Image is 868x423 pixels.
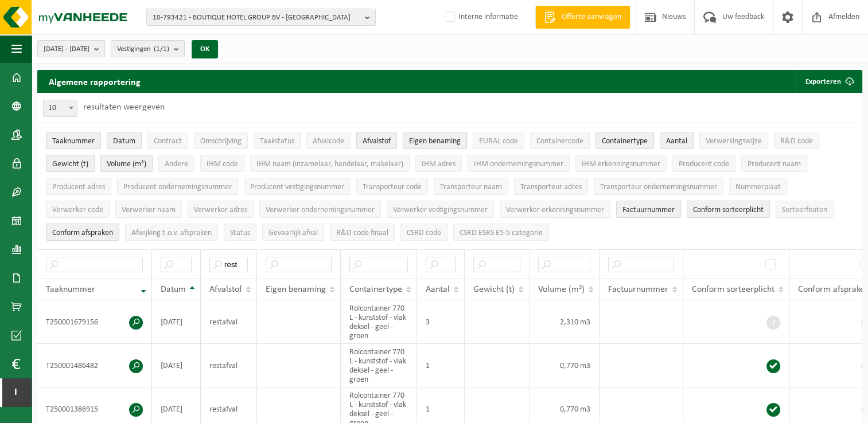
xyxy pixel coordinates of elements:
[460,229,543,237] span: CSRD ESRS E5-5 categorie
[741,155,807,172] button: Producent naamProducent naam: Activate to sort
[400,224,447,241] button: CSRD codeCSRD code: Activate to sort
[313,137,344,146] span: Afvalcode
[782,206,827,214] span: Sorteerfouten
[46,132,101,149] button: TaaknummerTaaknummer: Activate to remove sorting
[256,160,403,169] span: IHM naam (inzamelaar, handelaar, makelaar)
[37,300,152,344] td: T250001679156
[44,41,89,58] span: [DATE] - [DATE]
[387,201,494,218] button: Verwerker vestigingsnummerVerwerker vestigingsnummer: Activate to sort
[224,224,256,241] button: StatusStatus: Activate to sort
[500,201,610,218] button: Verwerker erkenningsnummerVerwerker erkenningsnummer: Activate to sort
[201,344,257,387] td: restafval
[474,160,563,169] span: IHM ondernemingsnummer
[200,137,242,146] span: Omschrijving
[158,155,194,172] button: AndereAndere: Activate to sort
[262,224,324,241] button: Gevaarlijk afval : Activate to sort
[407,229,441,237] span: CSRD code
[146,9,376,26] button: 10-793421 - BOUTIQUE HOTEL GROUP BV - [GEOGRAPHIC_DATA]
[165,160,188,169] span: Andere
[479,137,518,146] span: EURAL code
[46,155,95,172] button: Gewicht (t)Gewicht (t): Activate to sort
[153,9,360,26] span: 10-793421 - BOUTIQUE HOTEL GROUP BV - [GEOGRAPHIC_DATA]
[259,201,381,218] button: Verwerker ondernemingsnummerVerwerker ondernemingsnummer: Activate to sort
[200,155,244,172] button: IHM codeIHM code: Activate to sort
[336,229,388,237] span: R&D code finaal
[209,285,242,294] span: Afvalstof
[122,206,176,214] span: Verwerker naam
[131,229,212,237] span: Afwijking t.o.v. afspraken
[422,160,456,169] span: IHM adres
[244,178,351,195] button: Producent vestigingsnummerProducent vestigingsnummer: Activate to sort
[266,206,375,214] span: Verwerker ondernemingsnummer
[356,178,428,195] button: Transporteur codeTransporteur code: Activate to sort
[46,224,119,241] button: Conform afspraken : Activate to sort
[115,201,182,218] button: Verwerker naamVerwerker naam: Activate to sort
[692,285,774,294] span: Conform sorteerplicht
[52,229,113,237] span: Conform afspraken
[306,132,351,149] button: AfvalcodeAfvalcode: Activate to sort
[693,206,764,214] span: Conform sorteerplicht
[266,285,326,294] span: Eigen benaming
[687,201,770,218] button: Conform sorteerplicht : Activate to sort
[194,132,248,149] button: OmschrijvingOmschrijving: Activate to sort
[575,155,667,172] button: IHM erkenningsnummerIHM erkenningsnummer: Activate to sort
[594,178,723,195] button: Transporteur ondernemingsnummerTransporteur ondernemingsnummer : Activate to sort
[330,224,395,241] button: R&D code finaalR&amp;D code finaal: Activate to sort
[37,70,152,93] h2: Algemene rapportering
[113,137,135,146] span: Datum
[729,178,787,195] button: NummerplaatNummerplaat: Activate to sort
[735,183,781,191] span: Nummerplaat
[207,160,238,169] span: IHM code
[468,155,570,172] button: IHM ondernemingsnummerIHM ondernemingsnummer: Activate to sort
[453,224,549,241] button: CSRD ESRS E5-5 categorieCSRD ESRS E5-5 categorie: Activate to sort
[415,155,462,172] button: IHM adresIHM adres: Activate to sort
[748,160,801,169] span: Producent naam
[363,137,391,146] span: Afvalstof
[356,132,397,149] button: AfvalstofAfvalstof: Activate to sort
[154,137,182,146] span: Contract
[538,285,585,294] span: Volume (m³)
[268,229,318,237] span: Gevaarlijk afval
[147,132,188,149] button: ContractContract: Activate to sort
[473,285,515,294] span: Gewicht (t)
[52,183,105,191] span: Producent adres
[622,206,675,214] span: Factuurnummer
[796,70,861,93] button: Exporteren
[11,378,20,407] span: I
[616,201,681,218] button: FactuurnummerFactuurnummer: Activate to sort
[250,183,344,191] span: Producent vestigingsnummer
[152,300,201,344] td: [DATE]
[409,137,461,146] span: Eigen benaming
[43,100,77,117] span: 10
[230,229,250,237] span: Status
[660,132,694,149] button: AantalAantal: Activate to sort
[440,183,502,191] span: Transporteur naam
[117,178,238,195] button: Producent ondernemingsnummerProducent ondernemingsnummer: Activate to sort
[46,201,110,218] button: Verwerker codeVerwerker code: Activate to sort
[780,137,813,146] span: R&D code
[776,201,834,218] button: SorteerfoutenSorteerfouten: Activate to sort
[417,344,465,387] td: 1
[582,160,660,169] span: IHM erkenningsnummer
[111,40,185,57] button: Vestigingen(1/1)
[434,178,508,195] button: Transporteur naamTransporteur naam: Activate to sort
[520,183,582,191] span: Transporteur adres
[194,206,247,214] span: Verwerker adres
[473,132,524,149] button: EURAL codeEURAL code: Activate to sort
[530,300,600,344] td: 2,310 m3
[530,344,600,387] td: 0,770 m3
[107,132,142,149] button: DatumDatum: Activate to sort
[123,183,232,191] span: Producent ondernemingsnummer
[341,344,417,387] td: Rolcontainer 770 L - kunststof - vlak deksel - geel - groen
[44,100,77,116] span: 10
[161,285,186,294] span: Datum
[52,160,88,169] span: Gewicht (t)
[83,103,165,112] label: resultaten weergeven
[679,160,729,169] span: Producent code
[37,40,105,57] button: [DATE] - [DATE]
[417,300,465,344] td: 3
[37,344,152,387] td: T250001486482
[107,160,146,169] span: Volume (m³)
[154,45,169,53] count: (1/1)
[530,132,590,149] button: ContainercodeContainercode: Activate to sort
